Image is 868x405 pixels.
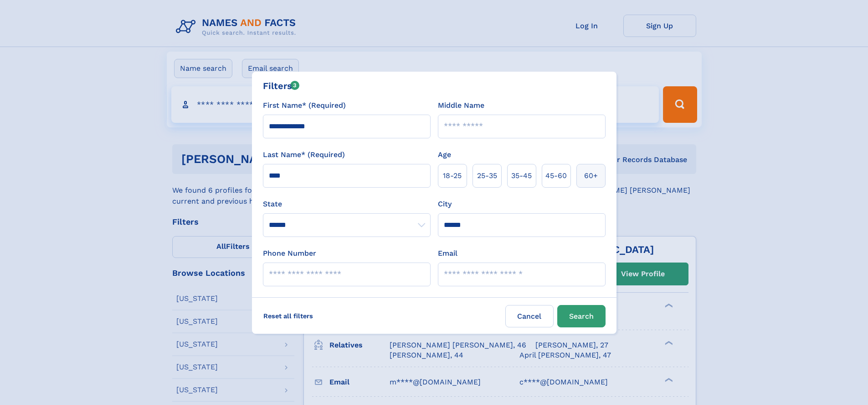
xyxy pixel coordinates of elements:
[584,170,598,181] span: 60+
[263,199,431,210] label: State
[438,248,457,259] label: Email
[263,100,346,111] label: First Name* (Required)
[263,79,300,93] div: Filters
[263,248,316,259] label: Phone Number
[443,170,462,181] span: 18‑25
[438,149,451,160] label: Age
[477,170,497,181] span: 25‑35
[438,199,452,210] label: City
[438,100,484,111] label: Middle Name
[257,305,319,327] label: Reset all filters
[557,305,606,327] button: Search
[511,170,532,181] span: 35‑45
[505,305,554,327] label: Cancel
[263,149,345,160] label: Last Name* (Required)
[545,170,567,181] span: 45‑60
